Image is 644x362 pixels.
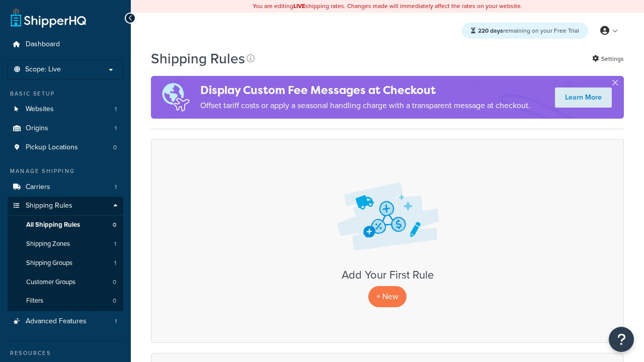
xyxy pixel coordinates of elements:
span: Advanced Features [26,317,87,326]
li: Shipping Zones [8,235,123,253]
a: Carriers 1 [8,178,123,197]
span: Shipping Rules [26,202,72,210]
span: Shipping Groups [26,259,72,267]
span: 1 [114,240,116,248]
span: Websites [26,105,54,114]
b: LIVE [293,2,305,11]
span: Pickup Locations [26,143,78,152]
span: 0 [113,221,116,229]
a: Customer Groups 0 [8,273,123,292]
li: Shipping Groups [8,254,123,273]
li: Pickup Locations [8,138,123,157]
a: Advanced Features 1 [8,312,123,331]
li: Advanced Features [8,312,123,331]
div: Resources [8,349,123,357]
li: Carriers [8,178,123,197]
span: 1 [115,317,117,326]
h4: Display Custom Fee Messages at Checkout [200,82,530,99]
h3: Add Your First Rule [162,269,613,281]
p: + New [368,286,407,307]
li: Origins [8,119,123,138]
div: Manage Shipping [8,167,123,175]
li: All Shipping Rules [8,216,123,234]
p: Offset tariff costs or apply a seasonal handling charge with a transparent message at checkout. [200,99,530,113]
span: Shipping Zones [26,240,70,248]
span: Scope: Live [25,65,61,74]
li: Shipping Rules [8,197,123,311]
a: Shipping Rules [8,197,123,215]
a: Shipping Zones 1 [8,235,123,253]
span: 0 [113,297,116,305]
div: remaining on your Free Trial [462,23,588,39]
a: Websites 1 [8,100,123,119]
a: ShipperHQ Home [11,8,86,28]
span: 1 [115,124,117,133]
a: Learn More [555,87,612,108]
span: Origins [26,124,48,133]
span: 0 [113,143,117,152]
a: Shipping Groups 1 [8,254,123,273]
a: Settings [592,52,624,66]
a: Pickup Locations 0 [8,138,123,157]
strong: 220 days [478,26,503,35]
img: duties-banner-06bc72dcb5fe05cb3f9472aba00be2ae8eb53ab6f0d8bb03d382ba314ac3c341.png [151,76,200,119]
span: Dashboard [26,40,60,49]
button: Open Resource Center [609,327,634,352]
span: Filters [26,297,43,305]
span: All Shipping Rules [26,221,80,229]
span: 1 [115,105,117,114]
span: 1 [115,183,117,192]
span: Customer Groups [26,278,75,287]
span: Carriers [26,183,50,192]
span: 1 [114,259,116,267]
li: Customer Groups [8,273,123,292]
div: Basic Setup [8,89,123,98]
li: Filters [8,292,123,310]
a: Dashboard [8,35,123,54]
a: Filters 0 [8,292,123,310]
a: All Shipping Rules 0 [8,216,123,234]
li: Websites [8,100,123,119]
h1: Shipping Rules [151,49,245,68]
a: Origins 1 [8,119,123,138]
span: 0 [113,278,116,287]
